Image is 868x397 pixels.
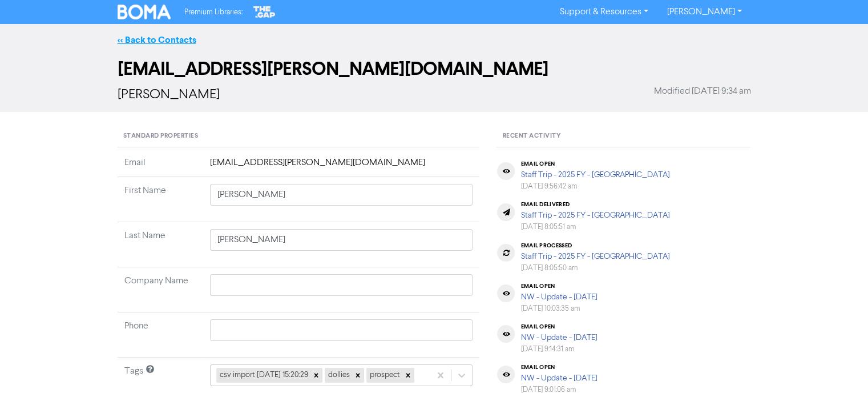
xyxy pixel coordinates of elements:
[203,156,480,177] td: [EMAIL_ADDRESS][PERSON_NAME][DOMAIN_NAME]
[118,34,196,46] a: << Back to Contacts
[325,368,352,383] div: dollies
[520,181,669,192] div: [DATE] 9:56:42 am
[184,9,243,16] span: Premium Libraries:
[520,252,669,260] a: Staff Trip - 2025 FY - [GEOGRAPHIC_DATA]
[118,58,751,80] h2: [EMAIL_ADDRESS][PERSON_NAME][DOMAIN_NAME]
[551,3,657,21] a: Support & Resources
[811,342,868,397] iframe: Chat Widget
[366,368,402,383] div: prospect
[496,126,750,147] div: Recent Activity
[520,263,669,274] div: [DATE] 8:05:50 am
[118,177,203,222] td: First Name
[118,222,203,267] td: Last Name
[520,161,669,167] div: email open
[520,211,669,219] a: Staff Trip - 2025 FY - [GEOGRAPHIC_DATA]
[118,5,171,19] img: BOMA Logo
[657,3,750,21] a: [PERSON_NAME]
[520,201,669,208] div: email delivered
[118,88,220,102] span: [PERSON_NAME]
[216,368,310,383] div: csv import [DATE] 15:20:29
[520,242,669,249] div: email processed
[118,267,203,312] td: Company Name
[520,293,597,301] a: NW - Update - [DATE]
[118,126,480,147] div: Standard Properties
[118,312,203,358] td: Phone
[520,344,597,355] div: [DATE] 9:14:31 am
[654,85,751,98] span: Modified [DATE] 9:34 am
[520,384,597,395] div: [DATE] 9:01:06 am
[520,283,597,290] div: email open
[520,222,669,232] div: [DATE] 8:05:51 am
[118,156,203,177] td: Email
[520,364,597,371] div: email open
[252,5,277,19] img: The Gap
[520,334,597,342] a: NW - Update - [DATE]
[520,323,597,330] div: email open
[520,374,597,382] a: NW - Update - [DATE]
[520,303,597,314] div: [DATE] 10:03:35 am
[520,171,669,179] a: Staff Trip - 2025 FY - [GEOGRAPHIC_DATA]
